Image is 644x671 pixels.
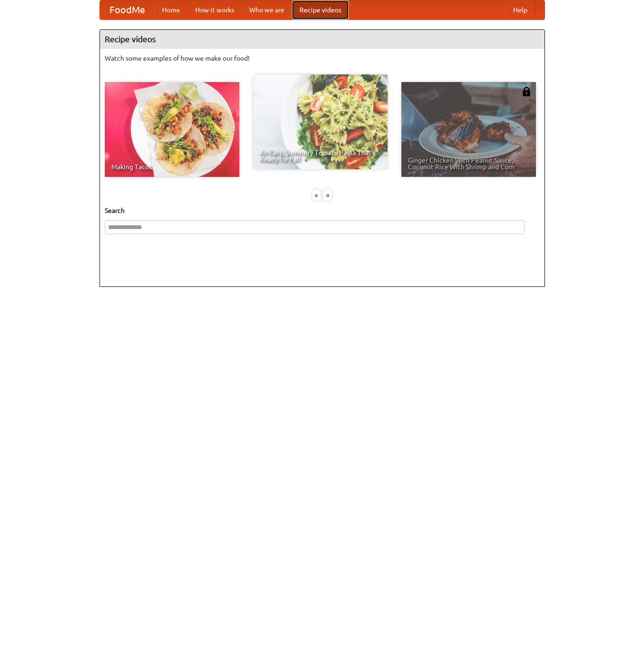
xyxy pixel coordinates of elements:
a: An Easy, Summery Tomato Pasta That's Ready for Fall [253,74,388,169]
a: Making Tacos [105,82,239,177]
div: « [312,189,321,201]
img: 483408.png [522,87,531,96]
a: Who we are [242,0,292,19]
h5: Search [105,206,540,215]
h4: Recipe videos [100,30,544,49]
a: Home [154,0,188,19]
div: » [323,189,332,201]
span: An Easy, Summery Tomato Pasta That's Ready for Fall [260,149,381,163]
span: Making Tacos [111,164,233,170]
a: FoodMe [100,0,154,19]
p: Watch some examples of how we make our food! [105,54,540,63]
a: Recipe videos [292,0,349,19]
a: How it works [188,0,242,19]
a: Help [506,0,535,19]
